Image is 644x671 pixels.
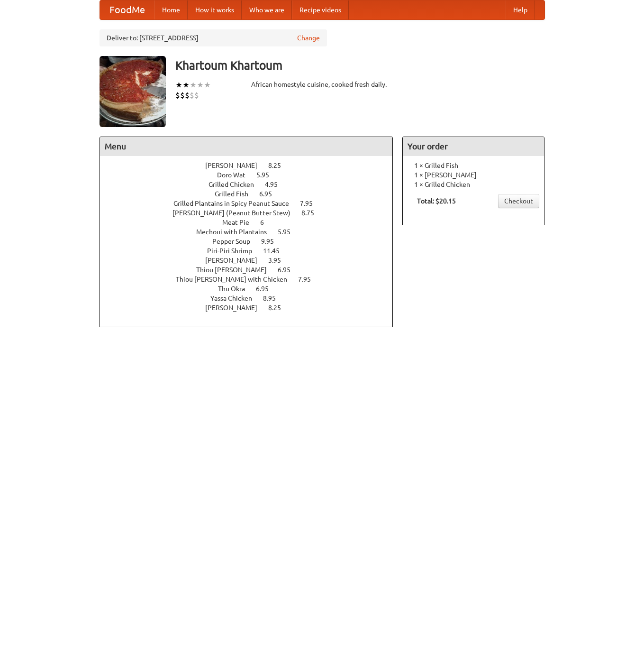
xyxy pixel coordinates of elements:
[180,90,185,101] li: $
[188,0,242,19] a: How it works
[218,285,254,293] span: Thu Okra
[205,257,267,264] span: [PERSON_NAME]
[278,228,300,236] span: 5.95
[173,200,299,207] span: Grilled Plantains in Spicy Peanut Sauce
[259,190,281,198] span: 6.95
[217,171,287,179] a: Doro Wat 5.95
[212,238,260,245] span: Pepper Soup
[205,304,299,312] a: [PERSON_NAME] 8.25
[292,0,349,19] a: Recipe videos
[268,304,290,312] span: 8.25
[175,56,545,75] h3: Khartoum Khartoum
[210,294,262,302] span: Yassa Chicken
[263,247,289,255] span: 11.45
[297,33,320,43] a: Change
[506,0,535,19] a: Help
[209,181,263,188] span: Grilled Chicken
[300,200,322,207] span: 7.95
[498,194,539,208] a: Checkout
[205,304,267,312] span: [PERSON_NAME]
[175,80,182,90] li: ★
[222,219,281,226] a: Meat Pie 6
[212,238,291,245] a: Pepper Soup 9.95
[173,200,330,207] a: Grilled Plantains in Spicy Peanut Sauce 7.95
[242,0,292,19] a: Who we are
[268,162,290,169] span: 8.25
[218,285,286,293] a: Thu Okra 6.95
[100,0,154,19] a: FoodMe
[172,209,300,217] span: [PERSON_NAME] (Peanut Butter Stew)
[207,247,262,255] span: Piri-Piri Shrimp
[175,90,180,101] li: $
[278,266,300,274] span: 6.95
[215,190,290,198] a: Grilled Fish 6.95
[408,161,539,170] li: 1 × Grilled Fish
[204,80,211,90] li: ★
[417,197,456,205] b: Total: $20.15
[256,285,278,293] span: 6.95
[182,80,190,90] li: ★
[100,56,166,127] img: angular.jpg
[205,162,299,169] a: [PERSON_NAME] 8.25
[403,137,544,156] h4: Your order
[176,276,297,283] span: Thiou [PERSON_NAME] with Chicken
[268,257,290,264] span: 3.95
[261,238,283,245] span: 9.95
[251,80,393,89] div: African homestyle cuisine, cooked fresh daily.
[100,29,327,46] div: Deliver to: [STREET_ADDRESS]
[301,209,324,217] span: 8.75
[172,209,332,217] a: [PERSON_NAME] (Peanut Butter Stew) 8.75
[190,90,194,101] li: $
[215,190,258,198] span: Grilled Fish
[265,181,287,188] span: 4.95
[256,171,279,179] span: 5.95
[209,181,295,188] a: Grilled Chicken 4.95
[196,228,276,236] span: Mechoui with Plantains
[260,219,273,226] span: 6
[298,276,320,283] span: 7.95
[194,90,199,101] li: $
[222,219,259,226] span: Meat Pie
[154,0,188,19] a: Home
[197,80,204,90] li: ★
[100,137,393,156] h4: Menu
[210,294,293,302] a: Yassa Chicken 8.95
[207,247,297,255] a: Piri-Piri Shrimp 11.45
[217,171,255,179] span: Doro Wat
[190,80,197,90] li: ★
[205,257,299,264] a: [PERSON_NAME] 3.95
[408,170,539,180] li: 1 × [PERSON_NAME]
[196,228,308,236] a: Mechoui with Plantains 5.95
[408,180,539,189] li: 1 × Grilled Chicken
[185,90,190,101] li: $
[263,294,285,302] span: 8.95
[176,276,328,283] a: Thiou [PERSON_NAME] with Chicken 7.95
[196,266,276,274] span: Thiou [PERSON_NAME]
[196,266,308,274] a: Thiou [PERSON_NAME] 6.95
[205,162,267,169] span: [PERSON_NAME]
